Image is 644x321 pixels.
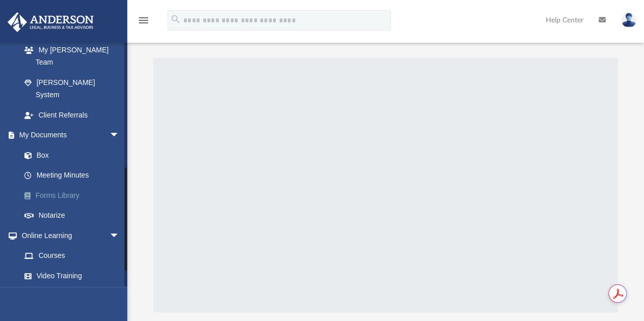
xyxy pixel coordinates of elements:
[7,225,130,246] a: Online Learningarrow_drop_down
[7,125,135,145] a: My Documentsarrow_drop_down
[14,206,135,226] a: Notarize
[14,145,130,165] a: Box
[109,225,130,246] span: arrow_drop_down
[14,286,130,306] a: Resources
[14,185,135,206] a: Forms Library
[170,14,181,25] i: search
[14,165,135,186] a: Meeting Minutes
[14,105,130,125] a: Client Referrals
[137,14,150,26] i: menu
[109,125,130,146] span: arrow_drop_down
[137,19,150,26] a: menu
[14,40,125,72] a: My [PERSON_NAME] Team
[621,13,636,27] img: User Pic
[14,266,125,286] a: Video Training
[14,246,130,266] a: Courses
[5,12,97,32] img: Anderson Advisors Platinum Portal
[14,72,130,105] a: [PERSON_NAME] System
